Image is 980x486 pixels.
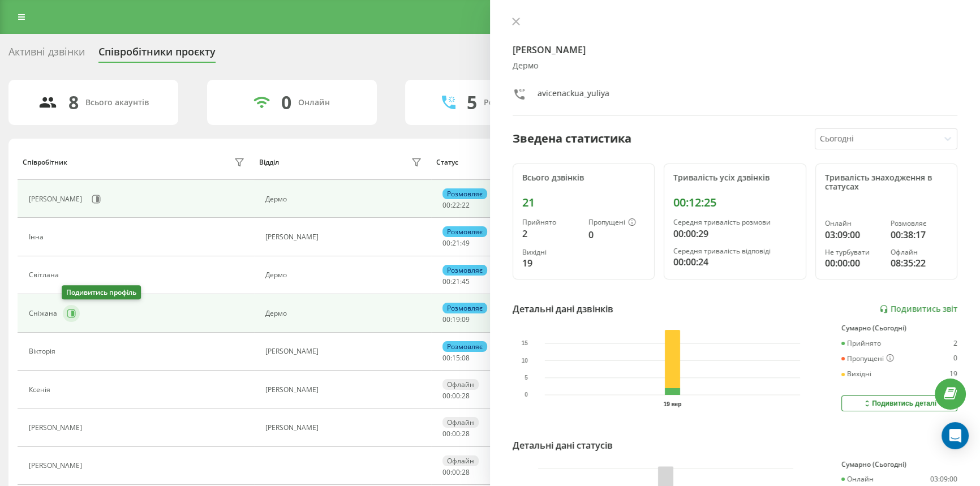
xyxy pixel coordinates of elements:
[442,226,487,237] div: Розмовляє
[442,303,487,313] div: Розмовляє
[265,347,425,355] div: [PERSON_NAME]
[513,438,613,452] div: Детальні дані статусів
[442,201,470,209] div: : :
[436,158,458,166] div: Статус
[538,88,609,104] div: avicenackua_yuliya
[452,467,460,477] span: 00
[259,158,279,166] div: Відділ
[891,220,948,227] div: Розмовляє
[462,315,470,324] span: 09
[29,424,85,432] div: [PERSON_NAME]
[452,315,460,324] span: 19
[825,220,882,227] div: Онлайн
[462,391,470,401] span: 28
[452,277,460,286] span: 21
[513,130,631,147] div: Зведена статистика
[664,401,682,407] text: 19 вер
[442,379,479,390] div: Офлайн
[442,315,450,324] span: 00
[29,195,85,203] div: [PERSON_NAME]
[85,98,149,107] div: Всього акаунтів
[442,278,470,286] div: : :
[23,158,67,166] div: Співробітник
[673,196,796,209] div: 00:12:25
[588,218,646,227] div: Пропущені
[442,468,470,476] div: : :
[462,238,470,248] span: 49
[442,429,450,438] span: 00
[442,239,470,247] div: : :
[62,285,141,299] div: Подивитись профіль
[891,248,948,256] div: Офлайн
[29,309,60,317] div: Сніжана
[265,195,425,203] div: Дермо
[673,227,796,240] div: 00:00:29
[29,462,85,470] div: [PERSON_NAME]
[522,173,645,183] div: Всього дзвінків
[841,370,871,378] div: Вихідні
[879,304,957,314] a: Подивитись звіт
[442,392,470,400] div: : :
[513,61,957,71] div: Дермо
[891,228,948,242] div: 00:38:17
[522,196,645,209] div: 21
[673,218,796,226] div: Середня тривалість розмови
[953,354,957,363] div: 0
[442,391,450,401] span: 00
[452,391,460,401] span: 00
[825,173,948,192] div: Тривалість знаходження в статусах
[452,429,460,438] span: 00
[588,228,646,242] div: 0
[462,467,470,477] span: 28
[29,347,58,355] div: Вікторія
[525,375,528,381] text: 5
[891,256,948,270] div: 08:35:22
[462,200,470,210] span: 22
[841,475,874,483] div: Онлайн
[442,277,450,286] span: 00
[442,200,450,210] span: 00
[442,417,479,428] div: Офлайн
[930,475,957,483] div: 03:09:00
[265,271,425,279] div: Дермо
[522,358,528,364] text: 10
[522,227,579,240] div: 2
[673,247,796,255] div: Середня тривалість відповіді
[68,92,79,113] div: 8
[442,430,470,438] div: : :
[452,238,460,248] span: 21
[452,353,460,363] span: 15
[442,467,450,477] span: 00
[298,98,330,107] div: Онлайн
[442,341,487,352] div: Розмовляє
[949,370,957,378] div: 19
[942,422,969,449] div: Open Intercom Messenger
[29,233,46,241] div: Інна
[841,395,957,411] button: Подивитись деталі
[522,256,579,270] div: 19
[452,200,460,210] span: 22
[673,173,796,183] div: Тривалість усіх дзвінків
[29,271,62,279] div: Світлана
[525,392,528,398] text: 0
[442,188,487,199] div: Розмовляє
[442,265,487,276] div: Розмовляє
[841,339,881,347] div: Прийнято
[467,92,477,113] div: 5
[442,455,479,466] div: Офлайн
[442,354,470,362] div: : :
[513,43,957,57] h4: [PERSON_NAME]
[825,248,882,256] div: Не турбувати
[265,233,425,241] div: [PERSON_NAME]
[825,256,882,270] div: 00:00:00
[265,309,425,317] div: Дермо
[462,353,470,363] span: 08
[265,386,425,394] div: [PERSON_NAME]
[841,354,894,363] div: Пропущені
[673,255,796,269] div: 00:00:24
[29,386,53,394] div: Ксенія
[484,98,539,107] div: Розмовляють
[281,92,291,113] div: 0
[841,461,957,468] div: Сумарно (Сьогодні)
[98,46,216,63] div: Співробітники проєкту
